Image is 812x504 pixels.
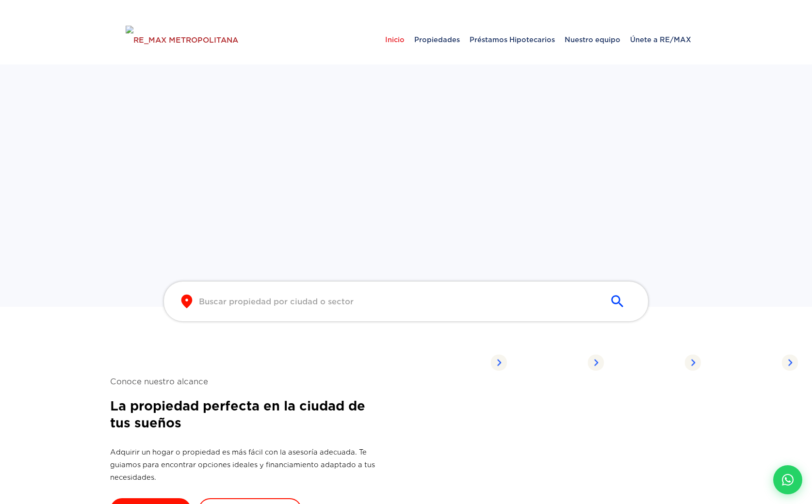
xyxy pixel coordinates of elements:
span: Préstamos Hipotecarios [465,25,560,54]
a: Inicio [380,16,409,64]
h2: La propiedad perfecta en la ciudad de tus sueños [110,397,382,431]
span: Nuestro equipo [560,25,625,54]
span: Propiedades listadas [604,352,684,373]
span: Propiedades listadas [507,352,587,373]
a: RE/MAX Metropolitana [126,16,238,64]
span: Conoce nuestro alcance [110,376,382,388]
a: Propiedades [409,16,465,64]
a: Préstamos Hipotecarios [465,16,560,64]
img: Arrow Right [587,354,604,371]
img: Arrow Right [781,354,798,371]
input: Buscar propiedad por ciudad o sector [199,296,598,307]
p: Adquirir un hogar o propiedad es más fácil con la asesoría adecuada. Te guiamos para encontrar op... [110,446,382,484]
img: RE_MAX METROPOLITANA [126,26,238,55]
span: Propiedades listadas [410,352,490,373]
span: Únete a RE/MAX [625,25,696,54]
span: Propiedades listadas [701,352,781,373]
span: Propiedades [409,25,465,54]
a: Únete a RE/MAX [625,16,696,64]
span: Inicio [380,25,409,54]
img: Arrow Right [490,354,507,371]
a: Nuestro equipo [560,16,625,64]
img: Arrow Right [684,354,701,371]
